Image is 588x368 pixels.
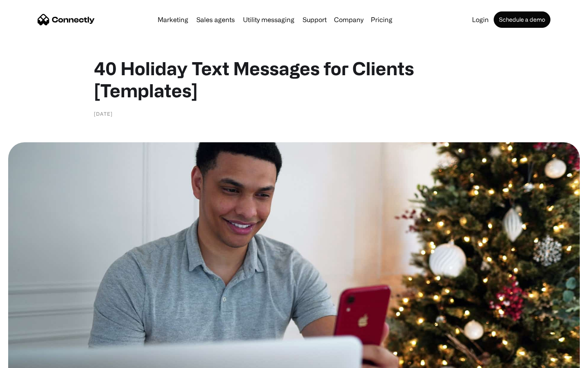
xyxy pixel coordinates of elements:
a: Utility messaging [240,16,298,23]
a: Pricing [367,16,396,23]
div: [DATE] [94,110,113,118]
aside: Language selected: English [8,354,49,365]
a: Login [469,16,492,23]
a: Marketing [154,16,192,23]
a: Support [299,16,330,23]
h1: 40 Holiday Text Messages for Clients [Templates] [94,57,494,101]
a: Schedule a demo [494,11,550,28]
div: Company [334,14,363,25]
ul: Language list [16,354,49,365]
a: Sales agents [193,16,238,23]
